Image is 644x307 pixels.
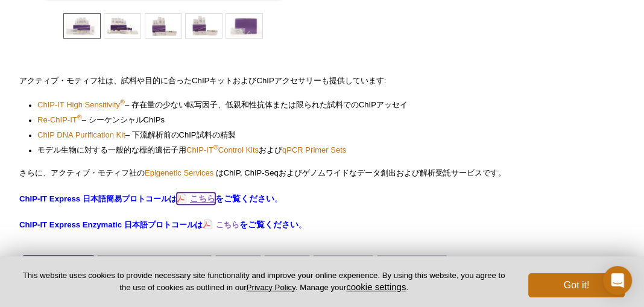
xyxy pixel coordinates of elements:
span: をご覧ください [215,194,274,203]
span: およびゲノムワイドなデータ創出および解析受託サービスです。 [279,168,506,177]
a: qPCR Primer Sets [282,144,346,156]
a: 詳細 [216,256,260,280]
a: Epigenetic Services [145,168,213,177]
span: ChIP [179,130,197,139]
a: Privacy Policy [247,283,295,292]
span: さらに、アクティブ・モティフ社の [19,168,145,177]
span: qPCR Primer Sets [282,145,346,154]
span: ChIP [359,100,376,109]
span: – 存在量の少ない転写因子、低親和性抗体または限られた試料での アッセイ [120,100,408,109]
span: モデル生物に対する一般的な標的遺伝子用 [37,145,186,154]
strong: ChIP-IT Express Enzymatic 日本語プロトコールは [19,220,203,229]
span: ChIP [256,76,274,85]
a: こちら [203,219,239,230]
span: 。 [274,194,283,203]
a: Publications [378,256,446,280]
div: Open Intercom Messenger [603,266,632,295]
span: – シーケンシャル [82,115,165,124]
span: 。 [298,220,307,229]
a: ® [120,99,125,111]
a: こちら [177,192,215,204]
strong: こちら [216,220,239,229]
strong: ChIP-IT Express 日本語簡易プロトコールは [19,194,177,203]
span: ChIP, ChIP-Seq [224,168,279,177]
a: 概要 [265,256,309,280]
span: ChIPs [144,115,165,124]
button: Got it! [528,273,625,297]
strong: こちら [190,194,215,203]
a: ChIP-IT High Sensitivity [37,99,120,111]
span: および [259,145,282,154]
a: ChIP DNA Purification Kit [37,129,125,141]
a: Products (6) [24,256,92,280]
a: Contents [314,256,372,280]
a: プロトコルおよび資料 (9) [98,256,210,280]
span: をご覧ください [239,220,298,229]
span: ChIP-IT Control Kits [186,145,259,154]
sup: ® [77,113,82,121]
a: Re-ChIP-IT® [37,114,82,126]
span: Re-ChIP-IT [37,115,82,124]
span: – 下流解析前の 試料の精製 [125,130,236,139]
a: ChIP-IT®Control Kits [186,144,259,156]
span: ChIP-IT High Sensitivity [37,100,120,109]
button: cookie settings [346,282,406,292]
span: ChIP [192,76,209,85]
span: は [216,168,224,177]
span: ChIP DNA Purification Kit [37,130,125,139]
span: アクティブ・モティフ社は、試料や目的に合った キットおよび アクセサリーも提供しています: [19,76,386,85]
sup: ® [120,98,125,106]
p: This website uses cookies to provide necessary site functionality and improve your online experie... [19,270,508,293]
sup: ® [213,144,218,151]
